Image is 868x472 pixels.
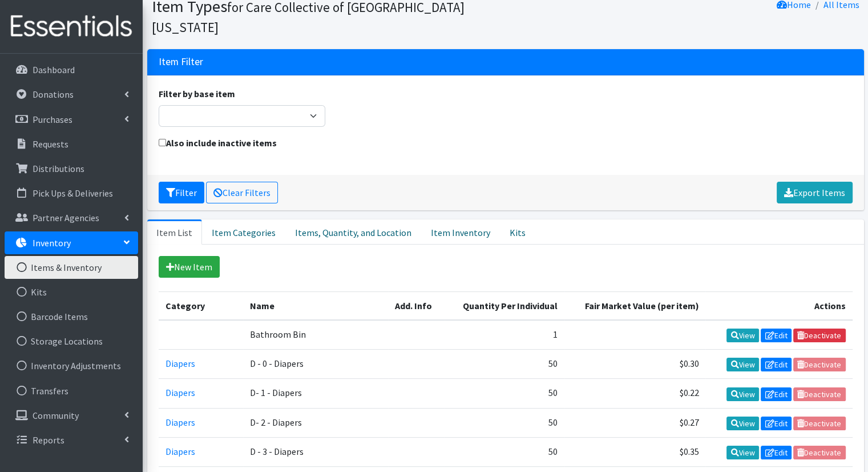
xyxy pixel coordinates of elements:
[564,408,706,437] td: $0.27
[5,58,138,81] a: Dashboard
[165,446,195,457] a: Diapers
[159,87,235,101] label: Filter by base item
[564,379,706,408] td: $0.22
[388,292,444,321] th: Add. Info
[761,358,792,371] a: Edit
[159,182,204,203] button: Filter
[5,379,138,402] a: Transfers
[726,358,759,371] a: View
[243,320,388,350] td: Bathroom Bin
[761,387,792,401] a: Edit
[421,219,500,245] a: Item Inventory
[5,231,138,254] a: Inventory
[726,329,759,342] a: View
[5,157,138,180] a: Distributions
[793,329,846,342] a: Deactivate
[5,305,138,328] a: Barcode Items
[165,417,195,428] a: Diapers
[5,354,138,377] a: Inventory Adjustments
[33,212,99,223] p: Partner Agencies
[243,408,388,437] td: D- 2 - Diapers
[159,56,203,68] h3: Item Filter
[243,379,388,408] td: D- 1 - Diapers
[243,350,388,379] td: D - 0 - Diapers
[243,437,388,466] td: D - 3 - Diapers
[564,292,706,321] th: Fair Market Value (per item)
[5,429,138,451] a: Reports
[33,114,72,125] p: Purchases
[5,281,138,303] a: Kits
[33,64,75,75] p: Dashboard
[147,219,202,245] a: Item List
[761,446,792,459] a: Edit
[564,437,706,466] td: $0.35
[726,417,759,430] a: View
[5,133,138,155] a: Requests
[202,219,285,245] a: Item Categories
[726,446,759,459] a: View
[445,320,564,350] td: 1
[33,89,74,100] p: Donations
[159,136,277,150] label: Also include inactive items
[33,138,68,150] p: Requests
[445,437,564,466] td: 50
[445,379,564,408] td: 50
[5,83,138,106] a: Donations
[5,404,138,427] a: Community
[165,358,195,369] a: Diapers
[33,163,84,174] p: Distributions
[5,182,138,205] a: Pick Ups & Deliveries
[726,387,759,401] a: View
[445,292,564,321] th: Quantity Per Individual
[777,182,853,203] a: Export Items
[445,350,564,379] td: 50
[165,387,195,398] a: Diapers
[5,108,138,131] a: Purchases
[285,219,421,245] a: Items, Quantity, and Location
[159,256,220,278] a: New Item
[564,350,706,379] td: $0.30
[5,330,138,353] a: Storage Locations
[761,329,792,342] a: Edit
[159,139,166,146] input: Also include inactive items
[5,206,138,229] a: Partner Agencies
[33,434,64,446] p: Reports
[5,256,138,279] a: Items & Inventory
[33,187,113,199] p: Pick Ups & Deliveries
[761,417,792,430] a: Edit
[159,292,243,321] th: Category
[33,410,79,421] p: Community
[33,237,71,249] p: Inventory
[206,182,278,203] a: Clear Filters
[5,7,138,46] img: HumanEssentials
[705,292,852,321] th: Actions
[243,292,388,321] th: Name
[445,408,564,437] td: 50
[500,219,535,245] a: Kits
